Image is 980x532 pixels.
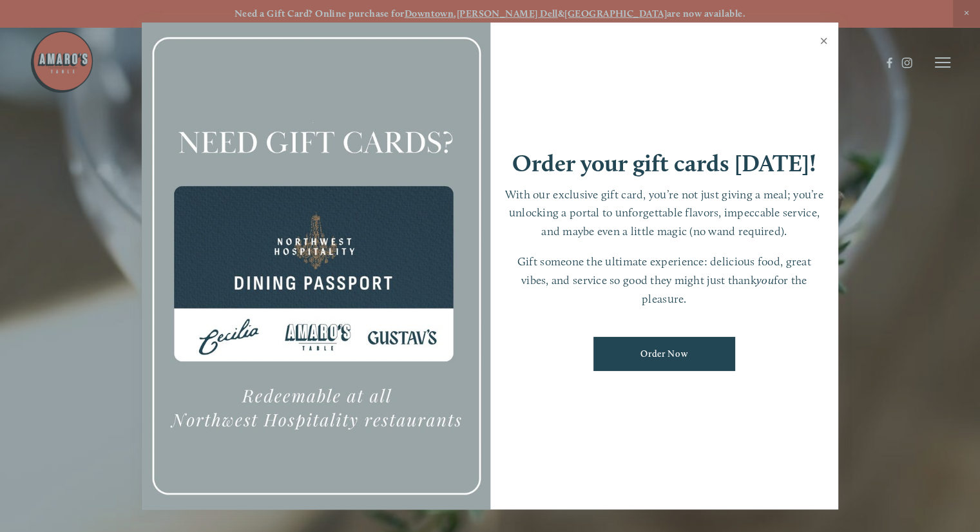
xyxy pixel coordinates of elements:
a: Order Now [593,337,735,371]
a: Close [811,24,836,61]
em: you [756,273,774,287]
p: With our exclusive gift card, you’re not just giving a meal; you’re unlocking a portal to unforge... [503,185,826,241]
p: Gift someone the ultimate experience: delicious food, great vibes, and service so good they might... [503,252,826,308]
h1: Order your gift cards [DATE]! [512,151,816,175]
